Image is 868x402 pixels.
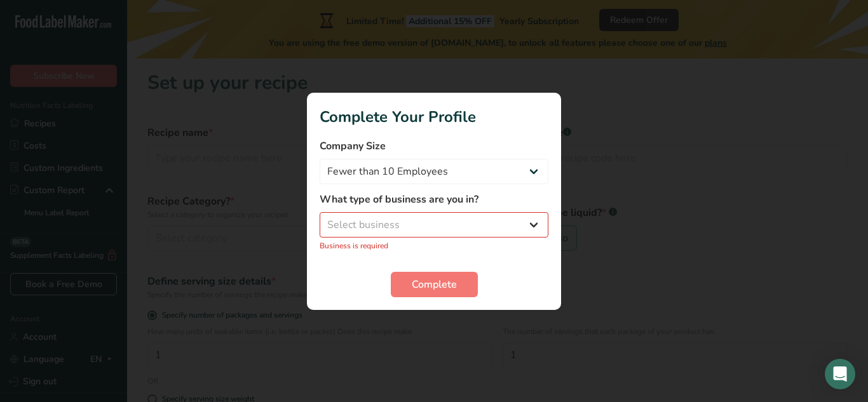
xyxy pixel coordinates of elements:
h1: Complete Your Profile [320,105,548,128]
label: Company Size [320,138,548,154]
button: Complete [391,272,478,297]
label: What type of business are you in? [320,192,548,207]
p: Business is required [320,240,548,251]
div: Open Intercom Messenger [825,359,855,389]
span: Complete [412,277,457,292]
